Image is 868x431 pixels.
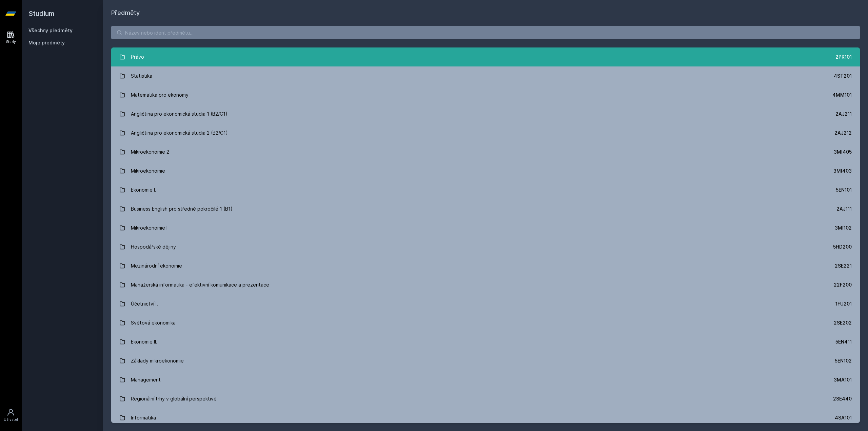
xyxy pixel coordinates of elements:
[131,107,228,121] div: Angličtina pro ekonomická studia 1 (B2/C1)
[111,123,860,142] a: Angličtina pro ekonomická studia 2 (B2/C1) 2AJ212
[111,256,860,275] a: Mezinárodní ekonomie 2SE221
[111,85,860,104] a: Matematika pro ekonomy 4MM101
[834,281,852,288] div: 22F200
[131,88,189,102] div: Matematika pro ekonomy
[111,332,860,351] a: Ekonomie II. 5EN411
[131,316,176,330] div: Světová ekonomika
[131,202,233,216] div: Business English pro středně pokročilé 1 (B1)
[131,50,144,64] div: Právo
[131,126,228,140] div: Angličtina pro ekonomická studia 2 (B2/C1)
[131,297,158,311] div: Účetnictví I.
[835,54,852,60] div: 2PR101
[131,259,182,273] div: Mezinárodní ekonomie
[835,357,852,364] div: 5EN102
[131,354,184,368] div: Základy mikroekonomie
[111,370,860,389] a: Management 3MA101
[834,73,852,79] div: 4ST201
[28,39,65,46] span: Moje předměty
[111,47,860,66] a: Právo 2PR101
[1,27,20,48] a: Study
[131,221,167,235] div: Mikroekonomie I
[834,130,852,136] div: 2AJ212
[835,414,852,421] div: 4SA101
[28,27,73,33] a: Všechny předměty
[4,417,18,422] div: Uživatel
[111,275,860,294] a: Manažerská informatika - efektivní komunikace a prezentace 22F200
[111,218,860,237] a: Mikroekonomie I 3MI102
[131,240,176,254] div: Hospodářské dějiny
[836,187,852,193] div: 5EN101
[131,69,152,83] div: Statistika
[835,262,852,269] div: 2SE221
[111,26,860,39] input: Název nebo ident předmětu…
[131,392,217,406] div: Regionální trhy v globální perspektivě
[111,8,860,18] h1: Předměty
[111,66,860,85] a: Statistika 4ST201
[131,373,161,387] div: Management
[111,351,860,370] a: Základy mikroekonomie 5EN102
[111,237,860,256] a: Hospodářské dějiny 5HD200
[111,408,860,427] a: Informatika 4SA101
[131,278,269,292] div: Manažerská informatika - efektivní komunikace a prezentace
[131,164,165,178] div: Mikroekonomie
[111,142,860,161] a: Mikroekonomie 2 3MI405
[835,224,852,231] div: 3MI102
[131,183,156,197] div: Ekonomie I.
[111,199,860,218] a: Business English pro středně pokročilé 1 (B1) 2AJ111
[833,243,852,250] div: 5HD200
[111,104,860,123] a: Angličtina pro ekonomická studia 1 (B2/C1) 2AJ211
[131,411,156,425] div: Informatika
[111,389,860,408] a: Regionální trhy v globální perspektivě 2SE440
[835,338,852,345] div: 5EN411
[1,405,20,426] a: Uživatel
[111,180,860,199] a: Ekonomie I. 5EN101
[835,111,852,117] div: 2AJ211
[111,313,860,332] a: Světová ekonomika 2SE202
[131,335,157,349] div: Ekonomie II.
[833,395,852,402] div: 2SE440
[111,161,860,180] a: Mikroekonomie 3MI403
[835,300,852,307] div: 1FU201
[834,376,852,383] div: 3MA101
[834,319,852,326] div: 2SE202
[836,205,852,212] div: 2AJ111
[6,39,16,44] div: Study
[833,168,852,174] div: 3MI403
[131,145,169,159] div: Mikroekonomie 2
[834,149,852,155] div: 3MI405
[111,294,860,313] a: Účetnictví I. 1FU201
[832,92,852,98] div: 4MM101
